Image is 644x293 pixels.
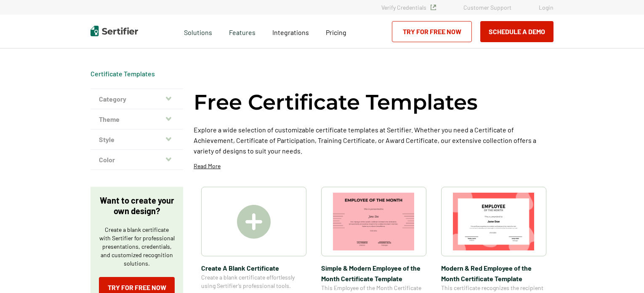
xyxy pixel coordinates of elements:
span: Solutions [184,26,212,37]
button: Style [90,129,183,150]
img: Create A Blank Certificate [237,205,271,239]
a: Pricing [326,26,346,37]
span: Create a blank certificate effortlessly using Sertifier’s professional tools. [201,273,306,290]
button: Color [90,150,183,170]
span: Simple & Modern Employee of the Month Certificate Template [321,263,426,284]
a: Verify Credentials [381,4,436,11]
a: Certificate Templates [90,70,155,78]
span: Integrations [272,28,309,36]
p: Want to create your own design? [99,195,175,216]
a: Integrations [272,26,309,37]
img: Modern & Red Employee of the Month Certificate Template [453,193,535,250]
img: Verified [431,5,436,10]
a: Login [539,4,554,11]
p: Create a blank certificate with Sertifier for professional presentations, credentials, and custom... [99,226,175,268]
span: Pricing [326,28,346,36]
button: Theme [90,109,183,129]
img: Sertifier | Digital Credentialing Platform [90,26,138,36]
span: Features [229,26,255,37]
a: Try for Free Now [392,21,472,42]
span: Modern & Red Employee of the Month Certificate Template [441,263,546,284]
p: Explore a wide selection of customizable certificate templates at Sertifier. Whether you need a C... [194,124,554,156]
img: Simple & Modern Employee of the Month Certificate Template [333,193,415,250]
a: Customer Support [463,4,511,11]
h1: Free Certificate Templates [194,89,478,116]
button: Category [90,89,183,109]
div: Breadcrumb [90,70,155,78]
span: Create A Blank Certificate [201,263,306,273]
p: Read More [194,162,221,170]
